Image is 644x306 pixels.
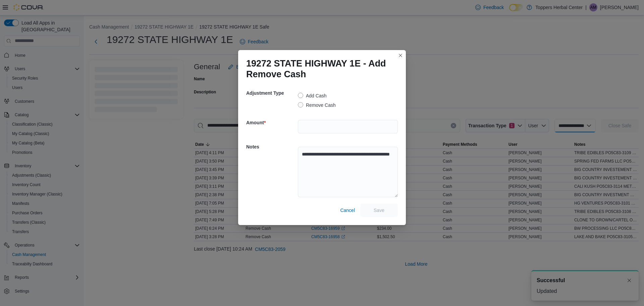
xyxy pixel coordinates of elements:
[246,58,392,80] h1: 19272 STATE HIGHWAY 1E - Add Remove Cash
[340,207,355,214] span: Cancel
[246,140,297,154] h5: Notes
[298,101,336,109] label: Remove Cash
[337,204,358,217] button: Cancel
[396,51,405,59] button: Closes this modal window
[246,86,297,100] h5: Adjustment Type
[374,207,384,214] span: Save
[360,204,398,217] button: Save
[298,92,326,100] label: Add Cash
[246,116,297,129] h5: Amount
